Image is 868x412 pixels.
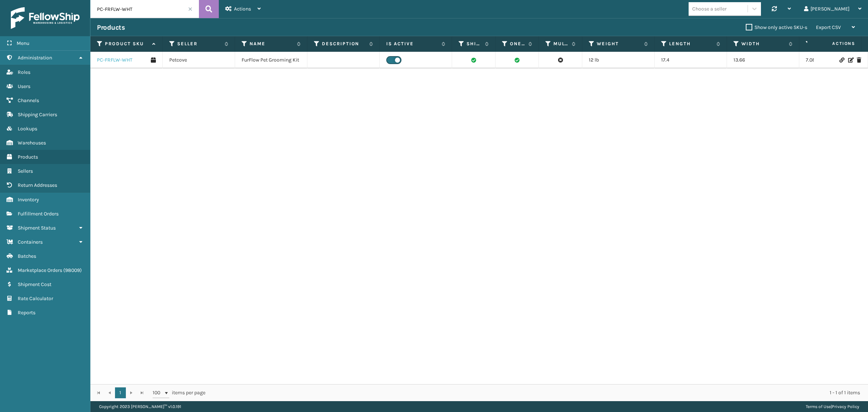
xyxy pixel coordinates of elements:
div: | [806,401,859,412]
span: Menu [17,40,29,46]
i: Delete [857,58,861,63]
label: Show only active SKU-s [746,24,807,30]
i: Link Product [839,58,844,63]
td: 12 lb [582,52,655,68]
span: Reports [18,310,35,316]
a: 1 [115,387,126,398]
span: Marketplace Orders [18,267,62,273]
td: 17.4 [655,52,727,68]
td: Petcove [163,52,235,68]
span: Rate Calculator [18,295,53,302]
div: 1 - 1 of 1 items [216,389,860,396]
a: PC-FRFLW-WHT [97,56,132,64]
label: Shippable [467,41,481,47]
span: Administration [18,55,52,61]
i: Edit [848,58,852,63]
td: FurFlow Pet Grooming Kit [235,52,307,68]
span: Inventory [18,197,39,203]
span: Warehouses [18,140,46,146]
label: Width [741,41,785,47]
a: Terms of Use [806,404,831,409]
span: Shipping Carriers [18,112,57,118]
span: Channels [18,97,39,104]
span: Users [18,83,30,89]
label: Weight [597,41,641,47]
label: Is Active [386,41,438,47]
label: Name [250,41,293,47]
span: Return Addresses [18,182,57,188]
span: Products [18,154,38,160]
div: Choose a seller [692,5,727,13]
span: Shipment Cost [18,281,51,287]
label: Multi Packaged [553,41,568,47]
p: Copyright 2023 [PERSON_NAME]™ v 1.0.191 [99,401,181,412]
span: 100 [153,389,163,396]
span: Batches [18,253,36,259]
span: Export CSV [816,24,841,30]
span: Fulfillment Orders [18,211,59,217]
span: ( 98009 ) [63,267,82,273]
img: logo [11,7,80,29]
label: Seller [177,41,221,47]
span: Shipment Status [18,225,56,231]
label: Product SKU [105,41,149,47]
span: Actions [234,6,251,12]
span: Roles [18,69,30,75]
span: Containers [18,239,43,245]
span: items per page [153,387,205,398]
td: 13.66 [727,52,799,68]
h3: Products [97,23,125,32]
span: Sellers [18,168,33,174]
label: Description [322,41,366,47]
a: Privacy Policy [832,404,859,409]
span: Lookups [18,126,37,132]
label: One Per Box [510,41,525,47]
span: Actions [809,38,860,50]
label: Length [669,41,713,47]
